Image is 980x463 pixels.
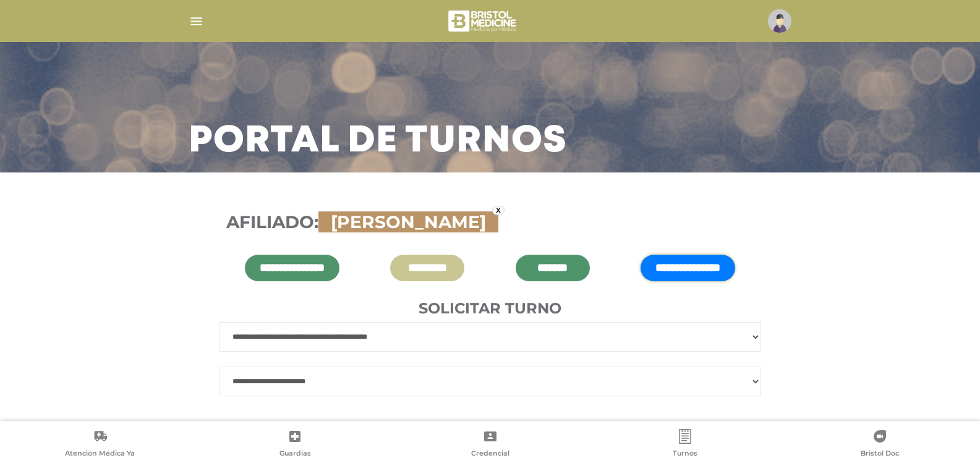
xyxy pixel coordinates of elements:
[492,206,505,215] a: x
[189,125,567,158] h3: Portal de turnos
[279,449,311,460] span: Guardias
[783,429,978,461] a: Bristol Doc
[226,212,754,233] h3: Afiliado:
[65,449,135,460] span: Atención Médica Ya
[325,211,492,232] span: [PERSON_NAME]
[393,429,587,461] a: Credencial
[861,449,899,460] span: Bristol Doc
[446,6,520,36] img: bristol-medicine-blanco.png
[587,429,782,461] a: Turnos
[768,9,791,33] img: profile-placeholder.svg
[197,429,392,461] a: Guardias
[189,14,204,29] img: Cober_menu-lines-white.svg
[2,429,197,461] a: Atención Médica Ya
[673,449,697,460] span: Turnos
[471,449,509,460] span: Credencial
[219,300,761,318] h4: Solicitar turno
